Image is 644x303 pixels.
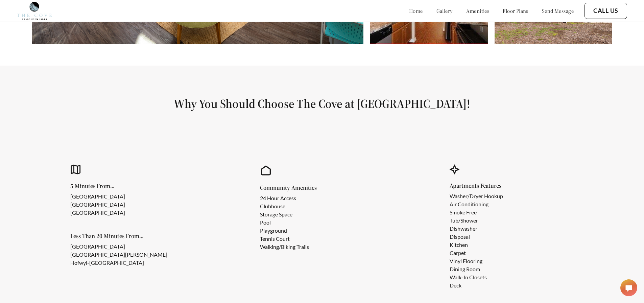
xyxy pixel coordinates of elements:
[70,201,125,209] li: [GEOGRAPHIC_DATA]
[450,249,503,257] li: Carpet
[260,227,309,235] li: Playground
[593,7,618,15] a: Call Us
[436,7,453,14] a: gallery
[70,233,178,239] h5: Less Than 20 Minutes From...
[16,96,628,111] h1: Why You Should Choose The Cove at [GEOGRAPHIC_DATA]!
[450,281,503,289] li: Deck
[450,257,503,265] li: Vinyl Flooring
[260,235,309,243] li: Tennis Court
[70,259,167,267] li: Hofwyl-[GEOGRAPHIC_DATA]
[466,7,490,14] a: amenities
[260,194,309,202] li: 24 Hour Access
[260,185,320,191] h5: Community Amenities
[450,273,503,281] li: Walk-In Closets
[450,233,503,241] li: Disposal
[450,216,503,225] li: Tub/Shower
[450,241,503,249] li: Kitchen
[450,208,503,216] li: Smoke Free
[260,202,309,210] li: Clubhouse
[450,183,514,189] h5: Apartments Features
[70,251,167,259] li: [GEOGRAPHIC_DATA][PERSON_NAME]
[450,192,503,200] li: Washer/Dryer Hookup
[450,265,503,273] li: Dining Room
[585,3,627,19] button: Call Us
[450,225,503,233] li: Dishwasher
[70,242,167,251] li: [GEOGRAPHIC_DATA]
[542,7,574,14] a: send message
[70,209,125,217] li: [GEOGRAPHIC_DATA]
[70,192,125,201] li: [GEOGRAPHIC_DATA]
[450,200,503,208] li: Air Conditioning
[503,7,528,14] a: floor plans
[260,243,309,251] li: Walking/Biking Trails
[409,7,423,14] a: home
[260,210,309,218] li: Storage Space
[70,183,136,189] h5: 5 Minutes From...
[17,2,52,20] img: Company logo
[260,218,309,227] li: Pool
